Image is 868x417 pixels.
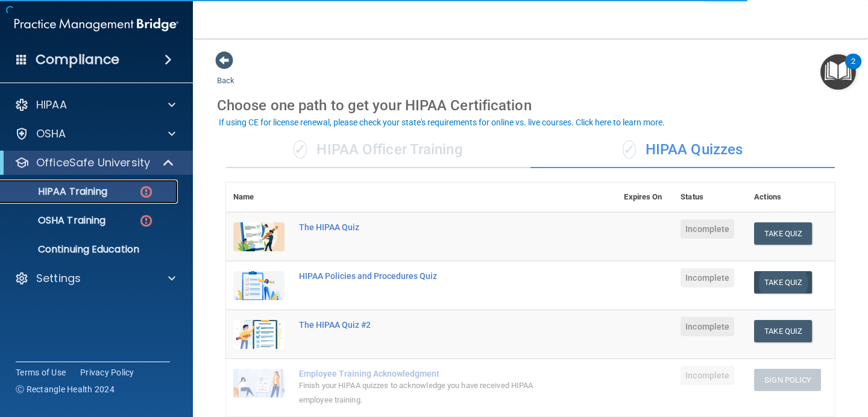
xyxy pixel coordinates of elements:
[16,383,115,395] span: Ⓒ Rectangle Health 2024
[808,334,854,380] iframe: Drift Widget Chat Controller
[681,366,734,385] span: Incomplete
[14,127,175,141] a: OSHA
[16,366,66,378] a: Terms of Use
[754,271,812,293] button: Take Quiz
[681,219,734,239] span: Incomplete
[36,98,67,112] p: HIPAA
[299,222,556,232] div: The HIPAA Quiz
[820,54,856,90] button: Open Resource Center, 2 new notifications
[217,61,234,85] a: Back
[36,271,81,286] p: Settings
[8,243,172,256] p: Continuing Education
[754,320,812,342] button: Take Quiz
[851,61,855,77] div: 2
[14,155,175,170] a: OfficeSafe University
[139,184,154,199] img: danger-circle.6113f641.png
[673,183,747,212] th: Status
[217,88,844,123] div: Choose one path to get your HIPAA Certification
[217,116,667,128] button: If using CE for license renewal, please check your state's requirements for online vs. live cours...
[617,183,673,212] th: Expires On
[294,140,307,158] span: ✓
[623,140,636,158] span: ✓
[14,13,178,37] img: PMB logo
[747,183,835,212] th: Actions
[14,271,175,286] a: Settings
[299,369,556,378] div: Employee Training Acknowledgment
[754,222,812,245] button: Take Quiz
[80,366,134,378] a: Privacy Policy
[219,118,665,127] div: If using CE for license renewal, please check your state's requirements for online vs. live cours...
[299,320,556,330] div: The HIPAA Quiz #2
[36,127,66,141] p: OSHA
[36,155,150,170] p: OfficeSafe University
[8,215,105,227] p: OSHA Training
[299,378,556,407] div: Finish your HIPAA quizzes to acknowledge you have received HIPAA employee training.
[36,51,119,68] h4: Compliance
[681,317,734,336] span: Incomplete
[530,132,835,168] div: HIPAA Quizzes
[8,186,107,198] p: HIPAA Training
[226,183,292,212] th: Name
[754,369,821,391] button: Sign Policy
[681,268,734,287] span: Incomplete
[226,132,530,168] div: HIPAA Officer Training
[14,98,175,112] a: HIPAA
[139,213,154,228] img: danger-circle.6113f641.png
[299,271,556,281] div: HIPAA Policies and Procedures Quiz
